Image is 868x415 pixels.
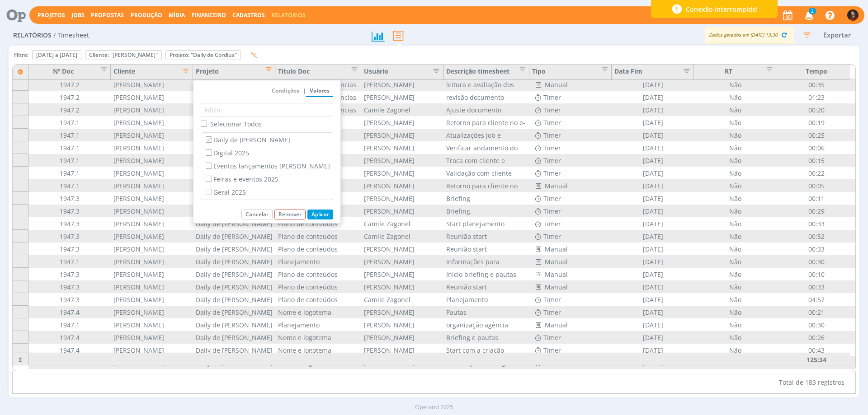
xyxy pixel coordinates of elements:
div: Não [694,179,776,192]
div: Timer [529,167,612,179]
div: 125:34 [776,353,857,365]
button: Projetos [35,12,68,19]
div: [DATE] [612,192,694,205]
button: Cliente: "[PERSON_NAME]" [85,50,162,60]
div: Daily de [PERSON_NAME] [193,280,275,293]
div: Timer [529,103,612,116]
span: [DATE] a [DATE] [36,51,77,59]
div: [DATE] [612,306,694,318]
div: [PERSON_NAME] [111,230,193,242]
div: Não [694,230,776,242]
button: M [847,7,859,23]
div: 1947.4 [28,369,111,382]
div: Daily de [PERSON_NAME] [193,217,275,230]
div: [PERSON_NAME] [111,268,193,280]
div: Não [694,369,776,382]
div: Daily de [PERSON_NAME] [193,230,275,242]
div: Manual [529,255,612,268]
div: [PERSON_NAME] [111,154,193,167]
button: [DATE] a [DATE] [32,50,81,60]
div: Briefing [443,192,529,205]
div: Planejamento [275,318,361,331]
div: Ajuste documento [443,103,529,116]
div: 1947.1 [28,116,111,129]
div: [DATE] [612,141,694,154]
div: Não [694,344,776,356]
div: [PERSON_NAME] [111,331,193,344]
div: 00:22 [776,167,857,179]
span: Cadastros [232,11,265,19]
a: Relatórios [271,11,306,19]
div: [PERSON_NAME] [361,167,443,179]
a: Produção [131,11,162,19]
span: Conexão interrompida! [686,5,758,14]
div: Plano de conteúdos [275,268,361,280]
div: leitura e avaliação dos direcionais [443,78,529,91]
input: Digital 2025 [206,149,212,155]
div: [PERSON_NAME] [111,103,193,116]
div: Pautas [443,306,529,318]
a: Mídia [169,11,185,19]
span: Projeto: "Daily de Cordius" [170,51,237,59]
div: Plano de conteúdos [275,217,361,230]
div: Timer [529,369,612,382]
span: Total de 183 registros [779,378,844,387]
div: Camile Zagonel [361,217,443,230]
button: Exportar [819,29,855,41]
div: 01:23 [776,91,857,103]
div: Projeto [193,65,275,80]
span: Cliente: "[PERSON_NAME]" [89,51,158,59]
img: M [847,9,859,21]
div: 00:20 [776,103,857,116]
div: 1947.4 [28,344,111,356]
div: [DATE] [612,242,694,255]
div: Timer [529,306,612,318]
div: [PERSON_NAME] [361,141,443,154]
div: Não [694,154,776,167]
div: 1947.3 [28,280,111,293]
div: Validação com cliente [443,167,529,179]
div: [DATE] [612,255,694,268]
button: Projeto: "Daily de Cordius" [165,50,241,60]
button: Cancelar [241,210,273,219]
label: Feiras e eventos 2025 [204,174,330,184]
div: [PERSON_NAME] [111,141,193,154]
div: Daily de [PERSON_NAME] [193,369,275,382]
div: 04:57 [776,293,857,306]
div: [DATE] [612,280,694,293]
div: [PERSON_NAME] [111,318,193,331]
div: [PERSON_NAME] [361,192,443,205]
div: Editor de filtro para coluna Projeto [193,80,341,224]
div: Timer [529,217,612,230]
div: Planejamento [275,255,361,268]
div: 1947.1 [28,154,111,167]
div: [DATE] [612,318,694,331]
span: / Timesheet [53,32,89,39]
div: Não [694,255,776,268]
div: Reunião start planejamento + Start planejamento [443,230,529,242]
div: Não [694,129,776,141]
div: Reunião start planejamento [443,242,529,255]
div: Cliente [113,66,190,79]
div: Retorno para cliente no whats [443,179,529,192]
div: [PERSON_NAME] [111,344,193,356]
button: Aplicar [307,210,333,219]
div: Título Doc [275,65,361,80]
button: Relatórios [269,12,308,19]
div: Usuário [364,66,440,79]
div: Daily de [PERSON_NAME] [193,344,275,356]
div: 1947.1 [28,141,111,154]
span: Selecionar Todos [210,120,262,128]
div: [PERSON_NAME] [361,280,443,293]
div: [DATE] [612,167,694,179]
div: Nome e logotema [275,331,361,344]
div: RT [694,65,776,80]
div: Não [694,167,776,179]
span: 2 [809,8,816,14]
div: [DATE] [612,217,694,230]
div: [DATE] [612,331,694,344]
div: 00:29 [776,205,857,217]
div: [PERSON_NAME] [111,217,193,230]
button: Editar filtro para Coluna Título Doc [345,66,358,75]
div: [DATE] [612,129,694,141]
